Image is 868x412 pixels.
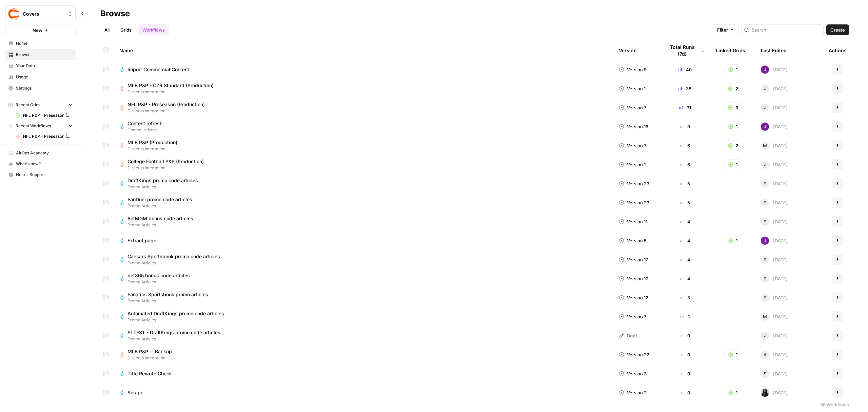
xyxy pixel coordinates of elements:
[761,180,788,188] div: [DATE]
[127,146,183,152] span: Directus Integration
[8,8,20,20] img: Covers Logo
[100,8,130,19] div: Browse
[127,370,172,377] span: Title Rewrite Check
[665,218,705,225] div: 4
[127,237,156,244] span: Extract page
[619,180,649,187] div: Version 23
[665,389,705,396] div: 0
[761,123,788,131] div: [DATE]
[665,370,705,377] div: 0
[764,161,766,168] span: J
[619,351,649,358] div: Version 22
[761,104,788,112] div: [DATE]
[665,294,705,301] div: 3
[119,272,608,285] a: bet365 bonus code articlesPromo Articles
[764,294,766,301] span: P
[665,85,705,92] div: 38
[713,24,738,35] button: Filter
[119,310,608,323] a: Automated DraftKings promo code articlesPromo Articles
[619,389,647,396] div: Version 2
[716,41,745,60] div: Linked Grids
[763,142,767,149] span: M
[119,41,608,60] div: Name
[820,401,849,408] div: 36 Workflows
[119,120,608,133] a: Content refreshContent refresh
[127,222,199,228] span: Promo Articles
[763,313,767,320] span: M
[23,112,73,118] span: NFL P&P - Preseason (Production) Grid
[724,235,742,246] button: 1
[764,199,766,206] span: P
[665,199,705,206] div: 5
[761,256,788,264] div: [DATE]
[761,351,788,359] div: [DATE]
[619,104,646,111] div: Version 7
[761,65,788,74] div: [DATE]
[127,127,168,133] span: Content refresh
[100,24,114,35] a: All
[826,24,849,35] button: Create
[119,158,608,171] a: College Football P&P (Production)Directus Integration
[764,332,766,339] span: J
[127,177,198,184] span: DraftKings promo code articles
[619,123,648,130] div: Version 16
[724,102,743,113] button: 3
[13,131,76,142] a: NFL P&P - Preseason (Production)
[119,291,608,304] a: Fanatics Sportsbook promo articlesPromo Articles
[665,256,705,263] div: 4
[830,26,845,33] span: Create
[761,142,788,150] div: [DATE]
[665,41,705,60] div: Total Runs (7d)
[665,142,705,149] div: 6
[665,313,705,320] div: 1
[16,63,73,69] span: Your Data
[665,237,705,244] div: 4
[724,83,743,94] button: 2
[761,123,769,131] img: nj1ssy6o3lyd6ijko0eoja4aphzn
[5,169,76,180] button: Help + Support
[761,389,769,397] img: rox323kbkgutb4wcij4krxobkpon
[119,389,608,396] a: Scrape
[16,150,73,156] span: AirOps Academy
[619,66,647,73] div: Version 9
[6,159,75,169] div: What's new?
[127,82,214,89] span: MLB P&P - CZR Standard (Production)
[119,196,608,209] a: FanDuel promo code articlesPromo Articles
[724,140,743,151] button: 2
[619,313,646,320] div: Version 7
[619,294,648,301] div: Version 12
[5,38,76,49] a: Home
[761,275,788,283] div: [DATE]
[764,104,766,111] span: J
[761,161,788,169] div: [DATE]
[13,110,76,121] a: NFL P&P - Preseason (Production) Grid
[665,332,705,339] div: 0
[127,317,230,323] span: Promo Articles
[33,27,42,34] span: New
[127,260,225,266] span: Promo Articles
[665,123,705,130] div: 9
[829,41,847,60] div: Actions
[665,161,705,168] div: 6
[665,275,705,282] div: 4
[761,85,788,93] div: [DATE]
[127,298,214,304] span: Promo Articles
[619,256,648,263] div: Version 17
[5,5,76,22] button: Workspace: Covers
[127,108,210,114] span: Directus Integration
[619,41,637,60] div: Version
[127,215,193,222] span: BetMGM bonus code articles
[752,26,821,33] input: Search
[127,253,220,260] span: Caesars Sportsbook promo code articles
[619,237,647,244] div: Version 5
[764,256,766,263] span: P
[665,104,705,111] div: 31
[619,370,647,377] div: Version 3
[724,387,742,398] button: 1
[16,123,51,129] span: Recent Workflows
[23,11,64,17] span: Covers
[761,237,769,245] img: nj1ssy6o3lyd6ijko0eoja4aphzn
[761,313,788,321] div: [DATE]
[761,237,788,245] div: [DATE]
[5,100,76,110] button: Recent Grids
